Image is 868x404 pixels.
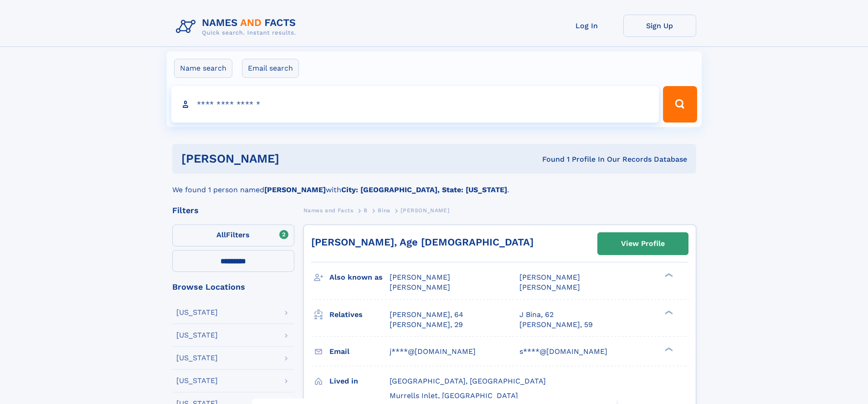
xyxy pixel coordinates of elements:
[176,354,218,362] div: [US_STATE]
[390,391,518,400] span: Murrells Inlet, [GEOGRAPHIC_DATA]
[519,320,593,330] a: [PERSON_NAME], 59
[242,59,299,78] label: Email search
[390,320,463,330] a: [PERSON_NAME], 29
[172,15,303,39] img: Logo Names and Facts
[390,377,546,385] span: [GEOGRAPHIC_DATA], [GEOGRAPHIC_DATA]
[401,207,449,214] span: [PERSON_NAME]
[623,15,696,37] a: Sign Up
[172,174,696,195] div: We found 1 person named with .
[378,205,390,216] a: Bina
[172,206,294,215] div: Filters
[550,15,623,37] a: Log In
[264,185,326,194] b: [PERSON_NAME]
[311,236,534,248] a: [PERSON_NAME], Age [DEMOGRAPHIC_DATA]
[598,233,688,255] a: View Profile
[390,273,450,281] span: [PERSON_NAME]
[663,86,697,123] button: Search Button
[621,233,665,254] div: View Profile
[390,283,450,291] span: [PERSON_NAME]
[329,344,390,359] h3: Email
[663,309,673,315] div: ❯
[663,346,673,352] div: ❯
[519,283,580,291] span: [PERSON_NAME]
[171,86,659,123] input: search input
[172,283,294,291] div: Browse Locations
[329,373,390,389] h3: Lived in
[174,59,232,78] label: Name search
[411,154,687,164] div: Found 1 Profile In Our Records Database
[341,185,507,194] b: City: [GEOGRAPHIC_DATA], State: [US_STATE]
[329,307,390,322] h3: Relatives
[176,377,218,384] div: [US_STATE]
[364,207,368,214] span: B
[216,230,226,239] span: All
[378,207,390,214] span: Bina
[181,153,411,164] h1: [PERSON_NAME]
[519,310,554,320] a: J Bina, 62
[390,310,463,320] a: [PERSON_NAME], 64
[176,309,218,316] div: [US_STATE]
[519,273,580,281] span: [PERSON_NAME]
[172,225,294,246] label: Filters
[663,272,673,278] div: ❯
[176,332,218,339] div: [US_STATE]
[364,205,368,216] a: B
[329,270,390,285] h3: Also known as
[303,205,354,216] a: Names and Facts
